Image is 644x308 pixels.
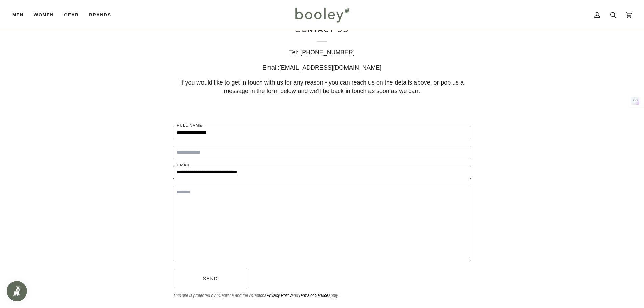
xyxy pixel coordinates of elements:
img: Booley [292,5,352,25]
label: Full Name [175,122,204,129]
span: If you would like to get in touch with us for any reason - you can reach us on the details above,... [180,79,464,94]
iframe: Button to open loyalty program pop-up [7,281,27,301]
div: [PHONE_NUMBER] [173,48,471,57]
a: Terms of Service [298,293,328,298]
span: Women [34,11,54,18]
span: [EMAIL_ADDRESS][DOMAIN_NAME] [279,64,381,71]
strong: Tel: [289,49,299,56]
span: Men [12,11,24,18]
p: Contact Us [173,25,471,42]
button: Send [173,268,247,289]
a: Privacy Policy [267,293,292,298]
span: Gear [64,11,79,18]
label: Email [175,162,192,169]
span: Brands [89,11,111,18]
strong: Email: [263,64,280,71]
p: This site is protected by hCaptcha and the hCaptcha and apply. [173,293,471,299]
